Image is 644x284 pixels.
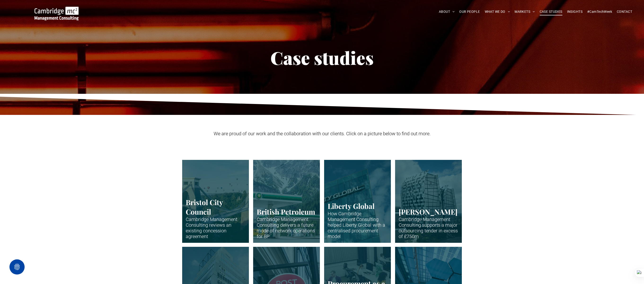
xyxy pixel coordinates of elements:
[437,8,457,15] a: ABOUT
[537,8,565,15] a: CASE STUDIES
[457,8,482,15] a: OUR PEOPLE
[270,46,374,69] span: Case studies
[182,160,249,243] a: Clifton suspension bridge in Bristol with many hot air balloons over the trees
[35,7,79,20] img: Cambridge MC Logo
[324,160,391,243] a: Close-up of skyscraper with Liberty Global name
[214,131,431,136] span: We are proud of our work and the collaboration with our clients. Click on a picture below to find...
[482,8,512,15] a: WHAT WE DO
[585,8,614,15] a: #CamTechWeek
[395,160,462,243] a: One of the major office buildings for Norton Rose
[565,8,585,15] a: INSIGHTS
[253,160,320,243] a: Close up of BP petrol station
[512,8,537,15] a: MARKETS
[614,8,635,15] a: CONTACT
